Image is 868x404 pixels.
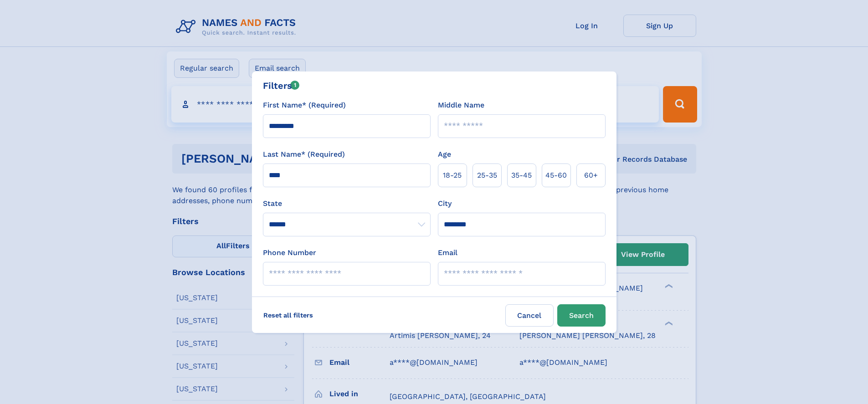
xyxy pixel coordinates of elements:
label: Middle Name [438,100,484,111]
label: Cancel [505,304,554,327]
label: City [438,198,452,209]
label: First Name* (Required) [263,100,346,111]
span: 25‑35 [477,170,497,181]
span: 45‑60 [545,170,567,181]
span: 35‑45 [511,170,532,181]
label: Reset all filters [257,304,319,326]
label: Email [438,247,457,258]
div: Filters [263,79,300,92]
label: Last Name* (Required) [263,149,345,160]
label: State [263,198,431,209]
button: Search [557,304,606,327]
span: 60+ [584,170,598,181]
label: Age [438,149,451,160]
span: 18‑25 [443,170,462,181]
label: Phone Number [263,247,316,258]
